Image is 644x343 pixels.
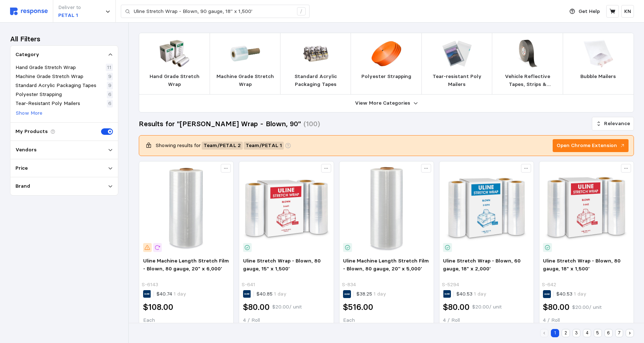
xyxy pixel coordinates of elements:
p: $40.53 [556,290,586,298]
h2: $80.00 [443,302,470,313]
p: Vehicle Reflective Tapes, Strips & Stickers [498,73,557,88]
button: 7 [615,329,624,337]
button: 2 [562,329,570,337]
p: KN [624,8,631,15]
h2: $80.00 [243,302,270,313]
p: Hand Grade Stretch Wrap [145,73,204,88]
p: Standard Acrylic Packaging Tapes [286,73,345,88]
p: $40.74 [156,290,186,298]
p: 9 [108,73,111,81]
p: Relevance [604,120,630,128]
p: Get Help [579,8,600,15]
p: $40.85 [256,290,287,298]
img: S-641 [243,165,330,252]
p: 11 [107,64,111,72]
span: Team / PETAL 2 [204,142,241,149]
span: Uline Stretch Wrap - Blown, 60 gauge, 18" x 2,000' [443,257,521,272]
p: 4 / Roll [543,316,630,324]
h3: All Filters [10,34,40,44]
button: 3 [572,329,581,337]
p: S-642 [542,281,556,289]
p: 4 / Roll [443,316,530,324]
img: S-17369 [513,39,542,68]
p: S-641 [242,281,255,289]
p: Category [15,51,39,59]
p: Each [343,316,430,324]
div: / [297,7,306,16]
img: L_B851WSS.jpg [584,39,613,68]
p: $20.00 / unit [272,303,302,311]
img: S-6143 [143,165,230,252]
p: Machine Grade Stretch Wrap [216,73,275,88]
button: 1 [551,329,559,337]
p: Hand Grade Stretch Wrap [15,64,76,72]
p: My Products [15,128,48,136]
p: $20.00 / unit [472,303,502,311]
h2: $516.00 [343,302,373,313]
button: 6 [604,329,613,337]
span: 1 day [273,291,287,297]
span: 1 day [572,291,586,297]
button: 5 [594,329,602,337]
p: 9 [108,82,111,90]
span: 1 day [172,291,186,297]
p: $40.53 [456,290,487,298]
button: KN [621,5,634,18]
span: Uline Stretch Wrap - Blown, 80 gauge, 15" x 1,500' [243,257,321,272]
img: S-5294 [443,165,530,252]
h2: $80.00 [543,302,570,313]
span: 1 day [472,291,487,297]
p: 4 / Roll [243,316,330,324]
p: Standard Acrylic Packaging Tapes [15,82,96,90]
button: View More Categories [139,95,634,112]
h2: $108.00 [143,302,173,313]
button: Relevance [592,117,634,131]
p: View More Categories [355,99,410,107]
button: Get Help [565,5,604,18]
span: Team / PETAL 1 [246,142,282,149]
img: s0208177_sc7 [230,39,260,68]
p: $38.25 [356,290,386,298]
h3: (100) [303,119,320,129]
button: Open Chrome Extension [553,139,629,152]
span: Uline Stretch Wrap - Blown, 80 gauge, 18" x 1,500' [543,257,621,272]
img: 30913901.webp [371,39,401,68]
p: Deliver to [58,4,81,12]
button: Show More [15,109,43,118]
button: 4 [583,329,591,337]
p: $20.00 / unit [572,303,602,311]
h3: Results for "[PERSON_NAME] Wrap - Blown, 90" [139,119,301,129]
p: Polyester Strapping [15,91,62,99]
p: Open Chrome Extension [557,142,617,150]
p: Vendors [15,146,37,154]
p: S-834 [342,281,356,289]
p: 6 [108,91,111,99]
p: S-6143 [142,281,158,289]
span: Uline Machine Length Stretch Film - Blown, 80 gauge, 20" x 6,000' [143,257,229,272]
p: 6 [108,100,111,108]
p: Show More [16,109,42,117]
img: S-642 [543,165,630,252]
p: Showing results for [156,142,201,150]
p: S-5294 [442,281,459,289]
img: L_DUC284983_PK_P.jpg [301,39,330,68]
img: S-834 [343,165,430,252]
p: Each [143,316,230,324]
p: Tear-Resistant Poly Mailers [15,100,80,108]
p: Bubble Mailers [580,73,616,81]
img: s0950253_sc7 [442,39,472,68]
p: Tear-resistant Poly Mailers [428,73,487,88]
p: Polyester Strapping [361,73,411,81]
img: L_BPT_SKU127172_GROUP_1.jpg [160,39,189,68]
img: svg%3e [10,8,48,15]
p: Brand [15,182,30,190]
p: Price [15,164,28,172]
input: Search for a product name or SKU [134,5,293,18]
span: 1 day [372,291,386,297]
span: Uline Machine Length Stretch Film - Blown, 80 gauge, 20'' x 5,000' [343,257,429,272]
p: PETAL 1 [58,12,81,19]
p: Machine Grade Stretch Wrap [15,73,83,81]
